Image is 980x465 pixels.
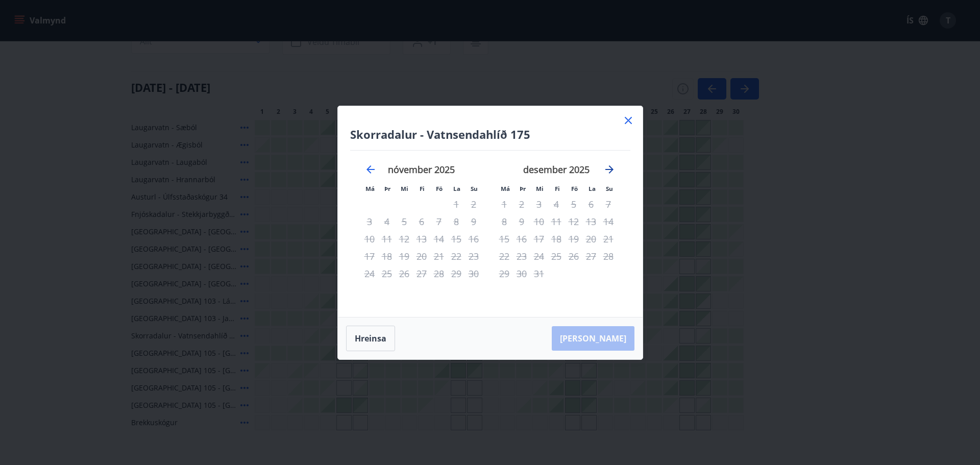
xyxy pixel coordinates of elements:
strong: desember 2025 [523,163,590,176]
td: Not available. föstudagur, 19. desember 2025 [565,230,582,248]
td: Not available. fimmtudagur, 4. desember 2025 [548,195,565,213]
td: Not available. mánudagur, 1. desember 2025 [496,195,513,213]
td: Not available. þriðjudagur, 25. nóvember 2025 [378,265,396,282]
div: Move forward to switch to the next month. [603,163,616,176]
div: Calendar [350,151,630,305]
h4: Skorradalur - Vatnsendahlíð 175 [350,127,630,142]
td: Not available. fimmtudagur, 20. nóvember 2025 [413,248,430,265]
td: Not available. mánudagur, 8. desember 2025 [496,213,513,230]
td: Not available. fimmtudagur, 25. desember 2025 [548,248,565,265]
td: Not available. miðvikudagur, 26. nóvember 2025 [396,265,413,282]
td: Not available. sunnudagur, 9. nóvember 2025 [465,213,482,230]
td: Not available. miðvikudagur, 24. desember 2025 [530,248,548,265]
td: Not available. þriðjudagur, 2. desember 2025 [513,195,530,213]
td: Not available. þriðjudagur, 4. nóvember 2025 [378,213,396,230]
td: Not available. föstudagur, 5. desember 2025 [565,195,582,213]
td: Not available. miðvikudagur, 12. nóvember 2025 [396,230,413,248]
td: Not available. laugardagur, 29. nóvember 2025 [448,265,465,282]
td: Not available. fimmtudagur, 27. nóvember 2025 [413,265,430,282]
small: Fi [420,185,425,192]
div: Move backward to switch to the previous month. [364,163,377,176]
td: Not available. þriðjudagur, 23. desember 2025 [513,248,530,265]
small: Mi [536,185,544,192]
small: Fö [571,185,578,192]
td: Not available. fimmtudagur, 18. desember 2025 [548,230,565,248]
td: Not available. laugardagur, 20. desember 2025 [582,230,600,248]
td: Not available. miðvikudagur, 5. nóvember 2025 [396,213,413,230]
td: Not available. þriðjudagur, 18. nóvember 2025 [378,248,396,265]
td: Not available. sunnudagur, 28. desember 2025 [600,248,617,265]
td: Not available. föstudagur, 21. nóvember 2025 [430,248,448,265]
small: La [453,185,460,192]
td: Not available. föstudagur, 28. nóvember 2025 [430,265,448,282]
td: Not available. föstudagur, 14. nóvember 2025 [430,230,448,248]
small: Su [471,185,478,192]
small: Mi [401,185,408,192]
td: Not available. miðvikudagur, 3. desember 2025 [530,195,548,213]
td: Not available. laugardagur, 8. nóvember 2025 [448,213,465,230]
td: Not available. mánudagur, 17. nóvember 2025 [361,248,378,265]
td: Not available. sunnudagur, 30. nóvember 2025 [465,265,482,282]
td: Not available. laugardagur, 22. nóvember 2025 [448,248,465,265]
td: Not available. sunnudagur, 16. nóvember 2025 [465,230,482,248]
td: Not available. mánudagur, 3. nóvember 2025 [361,213,378,230]
small: La [589,185,596,192]
small: Su [606,185,613,192]
td: Not available. laugardagur, 13. desember 2025 [582,213,600,230]
td: Not available. laugardagur, 27. desember 2025 [582,248,600,265]
td: Not available. laugardagur, 15. nóvember 2025 [448,230,465,248]
td: Not available. miðvikudagur, 19. nóvember 2025 [396,248,413,265]
td: Not available. fimmtudagur, 6. nóvember 2025 [413,213,430,230]
td: Not available. sunnudagur, 23. nóvember 2025 [465,248,482,265]
td: Not available. mánudagur, 24. nóvember 2025 [361,265,378,282]
td: Not available. fimmtudagur, 13. nóvember 2025 [413,230,430,248]
td: Not available. föstudagur, 12. desember 2025 [565,213,582,230]
td: Not available. laugardagur, 1. nóvember 2025 [448,195,465,213]
td: Not available. mánudagur, 15. desember 2025 [496,230,513,248]
small: Fi [555,185,560,192]
td: Not available. miðvikudagur, 17. desember 2025 [530,230,548,248]
td: Not available. miðvikudagur, 31. desember 2025 [530,265,548,282]
small: Þr [520,185,526,192]
td: Not available. sunnudagur, 14. desember 2025 [600,213,617,230]
td: Not available. mánudagur, 22. desember 2025 [496,248,513,265]
td: Not available. þriðjudagur, 16. desember 2025 [513,230,530,248]
td: Not available. föstudagur, 7. nóvember 2025 [430,213,448,230]
td: Not available. miðvikudagur, 10. desember 2025 [530,213,548,230]
small: Má [365,185,375,192]
small: Fö [436,185,443,192]
button: Hreinsa [346,326,395,351]
td: Not available. fimmtudagur, 11. desember 2025 [548,213,565,230]
small: Má [501,185,510,192]
td: Not available. mánudagur, 10. nóvember 2025 [361,230,378,248]
td: Not available. þriðjudagur, 11. nóvember 2025 [378,230,396,248]
td: Not available. föstudagur, 26. desember 2025 [565,248,582,265]
td: Not available. sunnudagur, 7. desember 2025 [600,195,617,213]
strong: nóvember 2025 [388,163,455,176]
td: Not available. þriðjudagur, 9. desember 2025 [513,213,530,230]
td: Not available. laugardagur, 6. desember 2025 [582,195,600,213]
td: Not available. sunnudagur, 21. desember 2025 [600,230,617,248]
td: Not available. mánudagur, 29. desember 2025 [496,265,513,282]
td: Not available. sunnudagur, 2. nóvember 2025 [465,195,482,213]
small: Þr [384,185,390,192]
td: Not available. þriðjudagur, 30. desember 2025 [513,265,530,282]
